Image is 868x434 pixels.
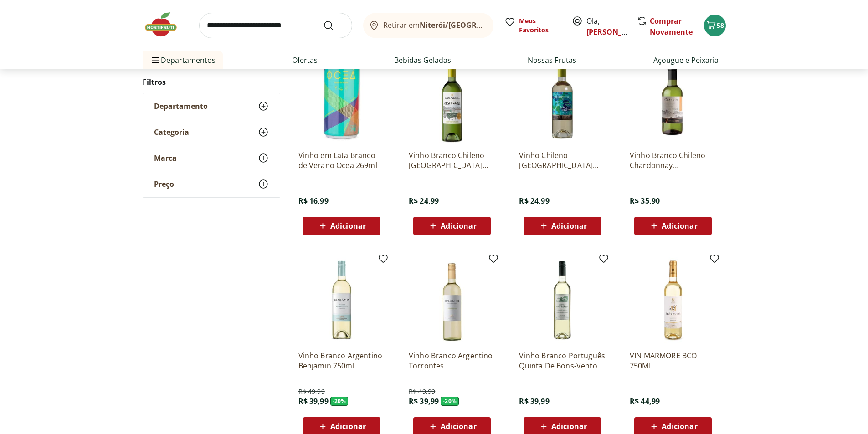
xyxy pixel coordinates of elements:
[383,21,484,29] span: Retirar em
[409,387,435,396] span: R$ 49,99
[409,257,495,343] img: Vinho Branco Argentino Torrontes Benjamin Nieto 750ml
[630,56,716,143] img: Vinho Branco Chileno Chardonnay Ventisqueiro 187,5ml
[519,16,561,35] span: Meus Favoritos
[409,196,439,206] span: R$ 24,99
[330,222,366,230] span: Adicionar
[662,222,697,230] span: Adicionar
[519,257,606,343] img: Vinho Branco Português Quinta De Bons-Ventos 375Ml
[630,351,716,371] a: VIN MARMORE BCO 750ML
[150,49,161,71] button: Menu
[586,15,627,37] span: Olá,
[551,222,587,230] span: Adicionar
[650,16,693,37] a: Comprar Novamente
[662,423,697,430] span: Adicionar
[630,396,660,406] span: R$ 44,99
[519,196,549,206] span: R$ 24,99
[630,150,716,170] a: Vinho Branco Chileno Chardonnay Ventisqueiro 187,5ml
[143,73,280,91] h2: Filtros
[298,257,385,343] img: Vinho Branco Argentino Benjamin 750ml
[298,150,385,170] a: Vinho em Lata Branco de Verano Ocea 269ml
[143,145,280,171] button: Marca
[150,49,216,71] span: Departamentos
[519,396,549,406] span: R$ 39,99
[524,217,601,235] button: Adicionar
[586,27,646,37] a: [PERSON_NAME]
[528,55,576,66] a: Nossas Frutas
[303,217,380,235] button: Adicionar
[409,396,439,406] span: R$ 39,99
[409,351,495,371] a: Vinho Branco Argentino Torrontes [PERSON_NAME] 750ml
[154,153,177,163] span: Marca
[409,150,495,170] a: Vinho Branco Chileno [GEOGRAPHIC_DATA] Sauvignon Blanc 750ml
[504,16,561,35] a: Meus Favoritos
[653,55,719,66] a: Açougue e Peixaria
[519,56,606,143] img: Vinho Chileno Santa Carolina Reservado Branco Suave 750ml
[441,222,476,230] span: Adicionar
[551,423,587,430] span: Adicionar
[323,20,345,31] button: Submit Search
[143,119,280,145] button: Categoria
[199,13,352,38] input: search
[519,351,606,371] a: Vinho Branco Português Quinta De Bons-Ventos 375Ml
[298,196,329,206] span: R$ 16,99
[143,171,280,197] button: Preço
[634,217,712,235] button: Adicionar
[143,11,188,38] img: Hortifruti
[143,93,280,119] button: Departamento
[413,217,491,235] button: Adicionar
[292,55,318,66] a: Ofertas
[363,13,493,38] button: Retirar emNiterói/[GEOGRAPHIC_DATA]
[154,102,208,111] span: Departamento
[298,351,385,371] a: Vinho Branco Argentino Benjamin 750ml
[298,387,325,396] span: R$ 49,99
[630,196,660,206] span: R$ 35,90
[519,150,606,170] a: Vinho Chileno [GEOGRAPHIC_DATA] Branco Suave 750ml
[420,20,524,30] b: Niterói/[GEOGRAPHIC_DATA]
[330,397,349,406] span: - 20 %
[441,397,459,406] span: - 20 %
[704,15,726,36] button: Carrinho
[298,56,385,143] img: Vinho em Lata Branco de Verano Ocea 269ml
[394,55,451,66] a: Bebidas Geladas
[298,396,329,406] span: R$ 39,99
[330,423,366,430] span: Adicionar
[441,423,476,430] span: Adicionar
[154,179,174,189] span: Preço
[717,21,724,30] span: 58
[154,128,189,137] span: Categoria
[409,56,495,143] img: Vinho Branco Chileno Santa Carolina Reservado Sauvignon Blanc 750ml
[630,257,716,343] img: VIN MARMORE BCO 750ML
